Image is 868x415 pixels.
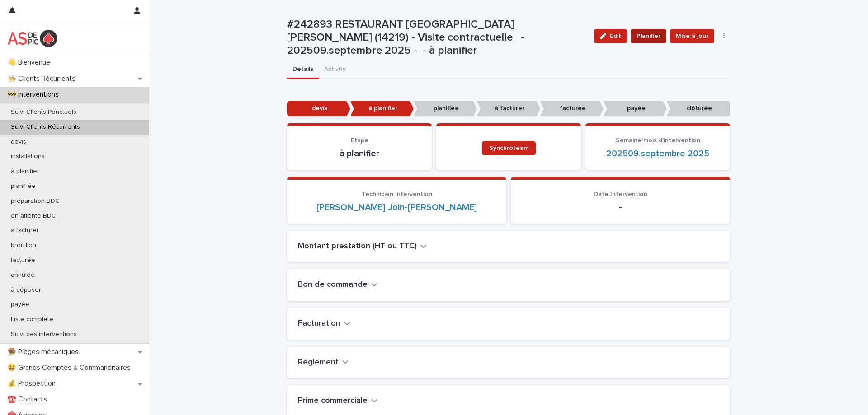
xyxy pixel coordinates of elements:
p: - [522,202,719,213]
p: planifiée [4,182,43,190]
p: Suivi Clients Ponctuels [4,108,84,116]
button: Edit [594,29,627,43]
button: Planifier [631,29,666,43]
h2: Facturation [298,319,340,329]
h2: Prime commerciale [298,396,368,406]
p: 💰 Prospection [4,379,63,388]
button: Details [287,61,319,79]
span: Mise à jour [676,32,708,41]
p: à planifier [4,168,47,175]
span: Edit [610,33,621,39]
p: brouillon [4,242,43,249]
span: Etape [351,137,368,144]
span: Semaine/mois d'intervention [616,137,700,144]
p: 🚧 Interventions [4,90,66,99]
button: Bon de commande [298,280,377,290]
p: planifiée [414,101,477,116]
p: 😃 Grands Comptes & Commanditaires [4,364,138,372]
span: Planifier [637,32,660,41]
p: 👨‍🍳 Clients Récurrents [4,75,83,83]
span: Synchroteam [489,145,528,151]
button: Règlement [298,358,349,368]
p: 🪤 Pièges mécaniques [4,348,86,356]
p: à planifier [350,101,414,116]
button: Prime commerciale [298,396,377,406]
p: en attente BDC [4,212,63,220]
p: Suivi Clients Récurrents [4,123,87,131]
p: préparation BDC [4,197,67,205]
a: 202509.septembre 2025 [606,148,709,159]
button: Mise à jour [670,29,714,43]
button: Montant prestation (HT ou TTC) [298,242,427,252]
p: payée [4,301,37,308]
p: devis [287,101,350,116]
p: devis [4,138,33,146]
a: [PERSON_NAME] Join-[PERSON_NAME] [316,202,477,213]
p: à facturer [4,227,46,234]
p: payée [604,101,667,116]
p: clôturée [667,101,730,116]
a: Synchroteam [482,141,536,155]
p: à déposer [4,286,48,294]
p: Suivi des interventions [4,331,84,338]
p: #242893 RESTAURANT [GEOGRAPHIC_DATA][PERSON_NAME] (14219) - Visite contractuelle - 202509.septemb... [287,18,587,57]
p: facturée [540,101,604,116]
span: Date Intervention [594,191,647,197]
p: à facturer [477,101,540,116]
h2: Règlement [298,358,339,368]
span: Technicien Intervention [362,191,432,197]
img: yKcqic14S0S6KrLdrqO6 [7,29,57,47]
p: installations [4,153,52,160]
p: Liste complète [4,316,61,323]
button: Activity [319,61,351,79]
h2: Montant prestation (HT ou TTC) [298,242,417,252]
p: à planifier [298,148,421,159]
button: Facturation [298,319,350,329]
p: facturée [4,256,42,264]
p: annulée [4,271,42,279]
p: ☎️ Contacts [4,395,54,404]
h2: Bon de commande [298,280,368,290]
p: 👋 Bienvenue [4,58,57,67]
